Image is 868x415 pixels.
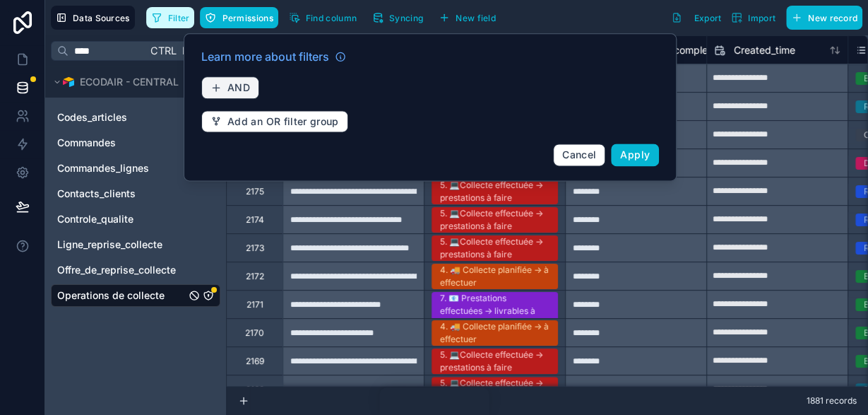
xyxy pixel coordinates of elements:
[51,157,220,180] div: Commandes_lignes
[694,13,721,23] span: Export
[57,212,133,226] span: Controle_qualite
[440,179,549,204] div: 5. 💻Collecte effectuée -> prestations à faire
[57,161,186,175] a: Commandes_lignes
[57,110,127,124] span: Codes_articles
[611,144,659,166] button: Apply
[780,6,862,30] a: New record
[440,377,549,402] div: 5. 💻Collecte effectuée -> prestations à faire
[246,271,264,282] div: 2172
[63,76,74,88] img: Airtable Logo
[440,320,549,346] div: 4. 🚚 Collecte planifiée -> à effectuer
[57,238,186,252] a: Ligne_reprise_collecte
[57,187,186,201] a: Contacts_clients
[246,356,264,367] div: 2169
[367,7,428,28] button: Syncing
[57,136,116,150] span: Commandes
[434,7,501,28] button: New field
[57,110,186,124] a: Codes_articles
[51,208,220,230] div: Controle_qualite
[748,13,775,23] span: Import
[57,161,149,175] span: Commandes_lignes
[734,43,795,57] span: Created_time
[666,6,726,30] button: Export
[440,349,549,374] div: 5. 💻Collecte effectuée -> prestations à faire
[57,263,176,277] span: Offre_de_reprise_collecte
[57,238,162,252] span: Ligne_reprise_collecte
[168,13,190,23] span: Filter
[57,288,165,303] span: Operations de collecte
[227,81,250,94] span: AND
[246,186,264,197] div: 2175
[246,242,264,254] div: 2173
[306,13,357,23] span: Find column
[51,106,220,129] div: Codes_articles
[80,75,179,89] span: ECODAIR - CENTRAL
[200,7,283,28] a: Permissions
[456,13,496,23] span: New field
[440,207,549,233] div: 5. 💻Collecte effectuée -> prestations à faire
[51,131,220,154] div: Commandes
[227,115,339,128] span: Add an OR filter group
[57,288,186,303] a: Operations de collecte
[51,284,220,307] div: Operations de collecte
[440,264,549,289] div: 4. 🚚 Collecte planifiée -> à effectuer
[562,148,596,160] span: Cancel
[57,212,186,226] a: Controle_qualite
[245,327,264,339] div: 2170
[201,110,348,133] button: Add an OR filter group
[51,182,220,205] div: Contacts_clients
[149,42,178,59] span: Ctrl
[201,76,259,99] button: AND
[57,263,186,277] a: Offre_de_reprise_collecte
[51,6,135,30] button: Data Sources
[246,299,263,310] div: 2171
[246,384,264,395] div: 2168
[200,7,278,28] button: Permissions
[57,136,186,150] a: Commandes
[440,235,549,261] div: 5. 💻Collecte effectuée -> prestations à faire
[389,13,423,23] span: Syncing
[440,292,549,330] div: 7. 📧 Prestations effectuées -> livrables à vérifier
[246,214,264,226] div: 2174
[620,148,650,160] span: Apply
[201,48,329,65] span: Learn more about filters
[807,395,857,407] span: 1881 records
[57,187,136,201] span: Contacts_clients
[553,144,605,166] button: Cancel
[51,233,220,256] div: Ligne_reprise_collecte
[284,7,362,28] button: Find column
[73,13,130,23] span: Data Sources
[222,13,273,23] span: Permissions
[367,7,434,28] a: Syncing
[786,6,862,30] button: New record
[808,13,857,23] span: New record
[51,72,201,92] button: Airtable LogoECODAIR - CENTRAL
[146,7,195,28] button: Filter
[201,48,346,65] a: Learn more about filters
[180,46,190,56] span: K
[51,259,220,281] div: Offre_de_reprise_collecte
[726,6,780,30] button: Import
